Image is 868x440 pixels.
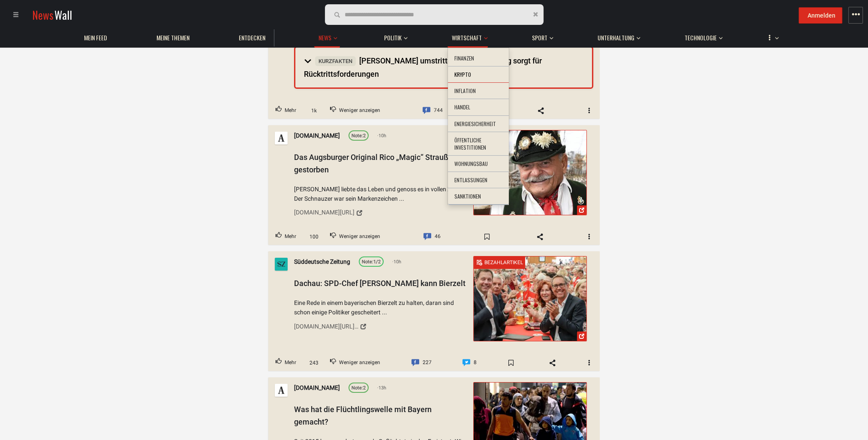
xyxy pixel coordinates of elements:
span: Note: [351,133,363,139]
a: Technologie [680,30,721,46]
span: [PERSON_NAME] umstrittene Gleichsetzung sorgt für Rücktrittsforderungen [304,56,542,78]
a: [DOMAIN_NAME][URL][DATE] [294,319,467,334]
div: 2 [351,132,366,140]
a: NewsWall [32,7,72,23]
span: Technologie [685,34,717,42]
li: Krypto [448,66,509,83]
span: [PERSON_NAME] liebte das Leben und genoss es in vollen Zügen. Der Schnauzer war sein Markenzeiche... [294,184,467,203]
img: paywall-icon [476,259,482,265]
a: Unterhaltung [593,30,639,46]
span: News [318,34,331,42]
a: Das Augsburger Original Rico „Magic“ Strauß ist gestorben [473,130,587,215]
span: Dachau: SPD-Chef [PERSON_NAME] kann Bierzelt [294,279,466,288]
button: Technologie [680,26,723,46]
span: Entdecken [239,34,265,42]
span: Bookmark [499,356,523,370]
span: Das Augsburger Original Rico „Magic“ Strauß ist gestorben [294,153,459,174]
a: News [314,30,336,46]
div: [DOMAIN_NAME][URL] [294,208,354,217]
li: Energiesicherheit [448,116,509,133]
a: Politik [380,30,406,46]
span: Weniger anzeigen [339,231,380,242]
a: Süddeutsche Zeitung [294,257,350,266]
li: Handel [448,99,509,116]
a: [DOMAIN_NAME] [294,131,340,140]
a: Note:2 [348,383,369,393]
li: Sanktionen [448,188,509,205]
span: Politik [384,34,402,42]
span: Anmelden [808,12,835,19]
span: 13h [377,384,386,392]
span: Sport [532,34,547,42]
a: Note:1/2 [359,256,384,267]
a: Comment [416,229,448,245]
button: Downvote [323,355,387,371]
li: Entlassungen [448,172,509,189]
span: Share [528,230,553,244]
button: Upvote [268,229,303,245]
a: Comment [455,355,484,371]
li: Inflation [448,83,509,99]
img: Dachau: SPD-Chef Lars Klingbeil kann Bierzelt [474,256,586,341]
button: Politik [380,26,408,46]
span: 10h [392,258,401,266]
span: Mein Feed [84,34,107,42]
span: 8 [474,357,477,368]
button: News [314,26,340,48]
a: Dachau: SPD-Chef Lars Klingbeil kann Bierzeltpaywall-iconBezahlartikel [473,256,587,341]
a: [DOMAIN_NAME] [294,383,340,392]
button: Upvote [268,355,303,371]
div: [DOMAIN_NAME][URL][DATE] [294,321,358,331]
a: Comment [404,355,439,371]
span: Share [529,104,553,118]
span: Wall [54,7,72,23]
span: Mehr [285,231,296,242]
button: Downvote [323,229,387,245]
span: Note: [351,385,363,391]
li: Öffentliche Investitionen [448,132,509,156]
span: Was hat die Flüchtlingswelle mit Bayern gemacht? [294,405,432,426]
div: 1/2 [362,258,381,266]
img: Profilbild von augsburger-allgemeine.de [275,384,288,397]
button: Anmelden [799,7,842,24]
a: Comment [415,102,450,119]
a: Note:2 [348,130,369,141]
span: 46 [435,231,441,242]
img: Profilbild von Süddeutsche Zeitung [275,258,288,271]
button: Downvote [323,102,387,119]
button: Upvote [268,102,303,119]
li: Wohnungsbau [448,156,509,172]
span: Mehr [285,357,296,368]
span: 243 [306,359,321,367]
span: Note: [362,259,373,265]
span: Weniger anzeigen [339,357,380,368]
span: News [32,7,54,23]
span: 1k [306,107,321,115]
span: Mehr [285,105,296,116]
span: Share [540,356,565,370]
span: Bezahlartikel [484,259,523,265]
span: 10h [377,132,386,140]
span: Kurzfakten [315,56,356,66]
span: Eine Rede in einem bayerischen Bierzelt zu halten, daran sind schon einige Politiker gescheitert ... [294,298,467,317]
button: Unterhaltung [593,26,640,46]
li: Finanzen [448,50,509,67]
span: 744 [434,105,443,116]
span: Wirtschaft [452,34,482,42]
span: 100 [306,233,321,241]
button: Sport [528,26,553,46]
a: Sport [528,30,552,46]
span: Meine Themen [156,34,189,42]
img: Das Augsburger Original Rico „Magic“ Strauß ist gestorben [474,130,586,215]
span: 227 [423,357,432,368]
div: 2 [351,384,366,392]
a: [DOMAIN_NAME][URL] [294,205,467,220]
span: Bookmark [475,230,499,244]
summary: Kurzfakten[PERSON_NAME] umstrittene Gleichsetzung sorgt für Rücktrittsforderungen [295,48,592,87]
button: Wirtschaft [448,26,488,48]
span: Weniger anzeigen [339,105,380,116]
img: Profilbild von augsburger-allgemeine.de [275,132,288,145]
a: Wirtschaft [448,30,486,46]
span: Unterhaltung [598,34,634,42]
